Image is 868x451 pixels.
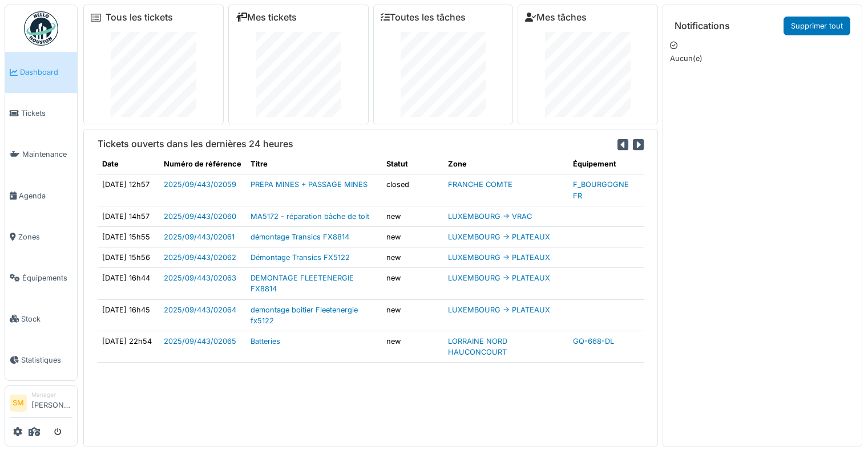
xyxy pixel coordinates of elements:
[382,268,443,299] td: new
[164,274,236,282] a: 2025/09/443/02063
[10,395,27,412] li: SM
[98,226,159,247] td: [DATE] 15h55
[5,298,77,339] a: Stock
[251,233,349,241] a: démontage Transics FX8814
[24,11,58,46] img: Badge_color-CXgf-gQk.svg
[5,93,77,134] a: Tickets
[164,306,236,314] a: 2025/09/443/02064
[5,339,77,380] a: Statistiques
[10,391,72,418] a: SM Manager[PERSON_NAME]
[251,212,369,221] a: MA5172 - réparation bâche de toit
[448,337,507,356] a: LORRAINE NORD HAUCONCOURT
[381,12,466,23] a: Toutes les tâches
[448,233,550,241] a: LUXEMBOURG -> PLATEAUX
[22,149,72,160] span: Maintenance
[573,337,614,346] a: GQ-668-DL
[448,253,550,262] a: LUXEMBOURG -> PLATEAUX
[22,273,72,283] span: Équipements
[21,108,72,119] span: Tickets
[251,274,354,293] a: DEMONTAGE FLEETENERGIE FX8814
[5,134,77,175] a: Maintenance
[246,154,382,174] th: Titre
[448,212,532,221] a: LUXEMBOURG -> VRAC
[236,12,297,23] a: Mes tickets
[448,180,512,189] a: FRANCHE COMTE
[159,154,246,174] th: Numéro de référence
[164,337,236,346] a: 2025/09/443/02065
[98,268,159,299] td: [DATE] 16h44
[98,247,159,268] td: [DATE] 15h56
[670,53,855,64] p: Aucun(e)
[20,67,72,78] span: Dashboard
[525,12,587,23] a: Mes tâches
[251,253,350,262] a: Démontage Transics FX5122
[251,180,368,189] a: PREPA MINES + PASSAGE MINES
[31,391,72,399] div: Manager
[31,391,72,415] li: [PERSON_NAME]
[5,257,77,298] a: Équipements
[164,233,235,241] a: 2025/09/443/02061
[164,212,236,221] a: 2025/09/443/02060
[21,314,72,324] span: Stock
[21,355,72,365] span: Statistiques
[251,306,358,325] a: demontage boitier Fleetenergie fx5122
[19,190,72,201] span: Agenda
[164,253,236,262] a: 2025/09/443/02062
[448,306,550,314] a: LUXEMBOURG -> PLATEAUX
[573,180,629,200] a: F_BOURGOGNE FR
[106,12,173,23] a: Tous les tickets
[98,299,159,331] td: [DATE] 16h45
[382,154,443,174] th: Statut
[568,154,644,174] th: Équipement
[382,206,443,226] td: new
[98,206,159,226] td: [DATE] 14h57
[448,274,550,282] a: LUXEMBOURG -> PLATEAUX
[784,17,850,35] a: Supprimer tout
[5,216,77,257] a: Zones
[98,331,159,363] td: [DATE] 22h54
[382,299,443,331] td: new
[98,174,159,206] td: [DATE] 12h57
[382,247,443,268] td: new
[98,139,293,149] h6: Tickets ouverts dans les dernières 24 heures
[5,175,77,216] a: Agenda
[443,154,568,174] th: Zone
[251,337,280,346] a: Batteries
[382,226,443,247] td: new
[675,21,730,31] h6: Notifications
[382,331,443,363] td: new
[5,52,77,93] a: Dashboard
[18,231,72,242] span: Zones
[98,154,159,174] th: Date
[382,174,443,206] td: closed
[164,180,236,189] a: 2025/09/443/02059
